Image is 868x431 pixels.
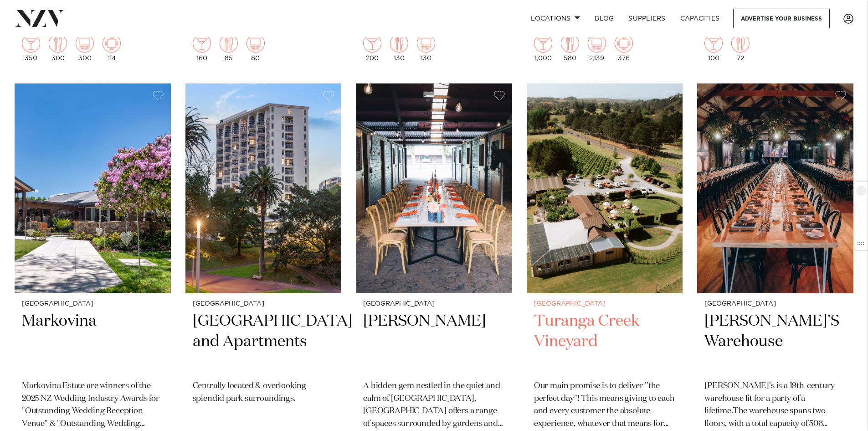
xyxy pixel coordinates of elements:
div: 2,139 [588,34,606,62]
img: dining.png [561,34,579,52]
div: 24 [103,34,121,62]
div: 300 [49,34,67,62]
div: 376 [615,34,633,62]
div: 300 [76,34,94,62]
a: Locations [524,9,587,28]
p: Our main promise is to deliver ''the perfect day"! This means giving to each and every customer t... [534,380,676,431]
img: cocktail.png [704,34,723,52]
img: theatre.png [417,34,435,52]
img: cocktail.png [363,34,381,52]
img: theatre.png [76,34,94,52]
small: [GEOGRAPHIC_DATA] [193,301,334,307]
img: nzv-logo.png [15,10,64,26]
h2: Markovina [22,311,164,373]
p: Centrally located & overlooking splendid park surroundings. [193,380,334,405]
div: 100 [704,34,723,62]
div: 1,000 [534,34,552,62]
h2: [GEOGRAPHIC_DATA] and Apartments [193,311,334,373]
img: dining.png [49,34,67,52]
p: [PERSON_NAME]'s is a 19th-century warehouse fit for a party of a lifetime.The warehouse spans two... [704,380,846,431]
div: 80 [247,34,265,62]
a: SUPPLIERS [621,9,673,28]
img: dining.png [390,34,408,52]
a: Advertise your business [733,9,830,28]
div: 72 [731,34,750,62]
img: meeting.png [103,34,121,52]
img: dining.png [731,34,750,52]
a: BLOG [587,9,621,28]
div: 85 [220,34,238,62]
img: dining.png [220,34,238,52]
small: [GEOGRAPHIC_DATA] [534,301,676,307]
img: cocktail.png [193,34,211,52]
img: theatre.png [247,34,265,52]
img: theatre.png [588,34,606,52]
img: cocktail.png [22,34,40,52]
p: A hidden gem nestled in the quiet and calm of [GEOGRAPHIC_DATA], [GEOGRAPHIC_DATA] offers a range... [363,380,505,431]
h2: [PERSON_NAME] [363,311,505,373]
div: 580 [561,34,579,62]
div: 160 [193,34,211,62]
img: cocktail.png [534,34,552,52]
div: 200 [363,34,381,62]
div: 130 [390,34,408,62]
div: 350 [22,34,40,62]
small: [GEOGRAPHIC_DATA] [704,301,846,307]
p: Markovina Estate are winners of the 2025 NZ Wedding Industry Awards for "Outstanding Wedding Rece... [22,380,164,431]
div: 130 [417,34,435,62]
h2: Turanga Creek Vineyard [534,311,676,373]
h2: [PERSON_NAME]'S Warehouse [704,311,846,373]
a: Capacities [673,9,727,28]
small: [GEOGRAPHIC_DATA] [22,301,164,307]
img: meeting.png [615,34,633,52]
small: [GEOGRAPHIC_DATA] [363,301,505,307]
